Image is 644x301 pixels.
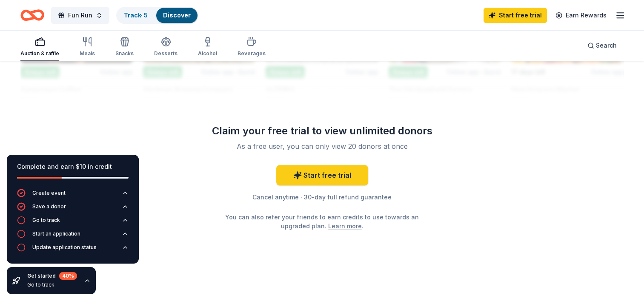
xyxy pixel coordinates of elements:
[32,190,66,196] div: Create event
[198,50,217,57] div: Alcohol
[17,189,129,202] button: Create event
[596,40,617,51] span: Search
[200,124,445,138] div: Claim your free trial to view unlimited donors
[17,230,129,243] button: Start an application
[198,33,217,61] button: Alcohol
[550,8,612,23] a: Earn Rewards
[32,217,60,224] div: Go to track
[124,11,148,19] a: Track· 5
[223,213,421,230] div: You can also refer your friends to earn credits to use towards an upgraded plan. .
[32,244,97,251] div: Update application status
[154,50,177,57] div: Desserts
[163,11,191,19] a: Discover
[27,281,77,288] div: Go to track
[32,230,80,237] div: Start an application
[32,203,66,210] div: Save a donor
[17,243,129,257] button: Update application status
[17,162,129,172] div: Complete and earn $10 in credit
[276,165,368,185] a: Start free trial
[238,33,266,61] button: Beverages
[154,33,177,61] button: Desserts
[115,50,134,57] div: Snacks
[68,10,92,20] span: Fun Run
[20,33,59,61] button: Auction & raffle
[238,50,266,57] div: Beverages
[210,141,435,151] div: As a free user, you can only view 20 donors at once
[20,50,59,57] div: Auction & raffle
[17,216,129,230] button: Go to track
[17,202,129,216] button: Save a donor
[51,7,109,24] button: Fun Run
[80,50,95,57] div: Meals
[328,221,362,230] a: Learn more
[80,33,95,61] button: Meals
[200,192,445,202] div: Cancel anytime · 30-day full refund guarantee
[59,272,77,280] div: 40 %
[115,33,134,61] button: Snacks
[20,5,44,25] a: Home
[116,7,198,24] button: Track· 5Discover
[27,272,77,280] div: Get started
[484,8,547,23] a: Start free trial
[581,37,624,54] button: Search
